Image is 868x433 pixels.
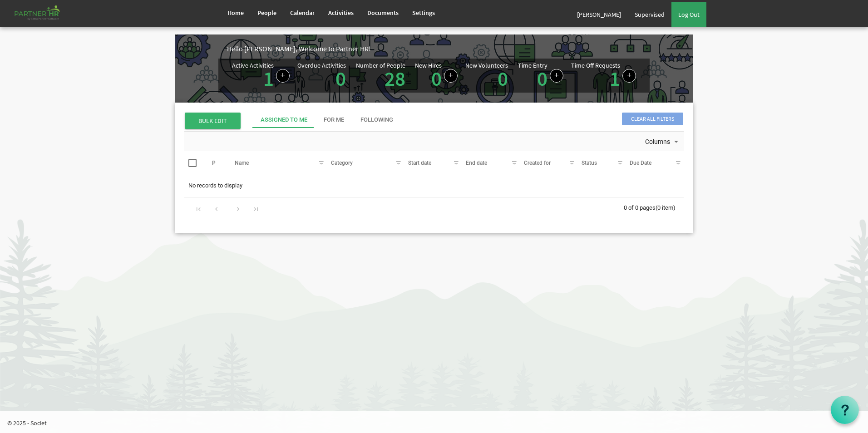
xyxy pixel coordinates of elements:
a: Log Out [671,2,706,27]
a: 0 [537,66,547,91]
span: BULK EDIT [185,113,241,129]
div: Go to next page [232,202,244,215]
div: Total number of active people in Partner HR [356,62,408,89]
span: Category [331,160,353,166]
td: No records to display [184,177,684,194]
span: Calendar [290,9,315,17]
div: Number of active time off requests [571,62,636,89]
a: 0 [335,66,346,91]
div: Number of active Activities in Partner HR [232,62,290,89]
div: For Me [324,116,344,124]
span: Name [235,160,249,166]
div: 0 of 0 pages (0 item) [624,197,684,216]
a: 1 [610,66,620,91]
a: Log hours [550,69,563,83]
span: P [212,160,216,166]
div: Go to last page [250,202,262,215]
div: Overdue Activities [297,62,346,69]
div: Time Off Requests [571,62,620,69]
span: Clear all filters [622,113,683,125]
span: People [257,9,276,17]
span: Start date [408,160,431,166]
div: Hello [PERSON_NAME], Welcome to Partner HR! [227,44,693,54]
span: (0 item) [656,204,676,211]
button: Columns [643,136,682,148]
a: 0 [498,66,508,91]
a: 1 [263,66,274,91]
a: Add new person to Partner HR [444,69,458,83]
a: Create a new time off request [622,69,636,83]
div: Number of People [356,62,405,69]
span: Supervised [635,10,665,19]
div: Active Activities [232,62,274,69]
div: New Hires [415,62,442,69]
div: Go to first page [192,202,205,215]
span: Documents [367,9,399,17]
a: Create a new Activity [276,69,290,83]
span: Columns [644,136,671,148]
div: Go to previous page [210,202,222,215]
p: © 2025 - Societ [7,418,868,428]
a: Supervised [628,2,671,27]
div: tab-header [252,112,752,128]
span: Home [227,9,244,17]
span: Due Date [630,160,651,166]
a: 0 [431,66,442,91]
span: Created for [524,160,551,166]
span: 0 of 0 pages [624,204,656,211]
div: Columns [643,132,682,151]
span: End date [466,160,487,166]
div: Assigned To Me [261,116,307,124]
span: Settings [412,9,435,17]
div: Following [360,116,393,124]
div: Time Entry [518,62,547,69]
a: [PERSON_NAME] [570,2,628,27]
div: People hired in the last 7 days [415,62,458,89]
span: Activities [328,9,354,17]
a: 28 [385,66,405,91]
div: New Volunteers [465,62,508,69]
div: Volunteer hired in the last 7 days [465,62,510,89]
span: Status [582,160,597,166]
div: Activities assigned to you for which the Due Date is passed [297,62,348,89]
div: Number of Time Entries [518,62,563,89]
